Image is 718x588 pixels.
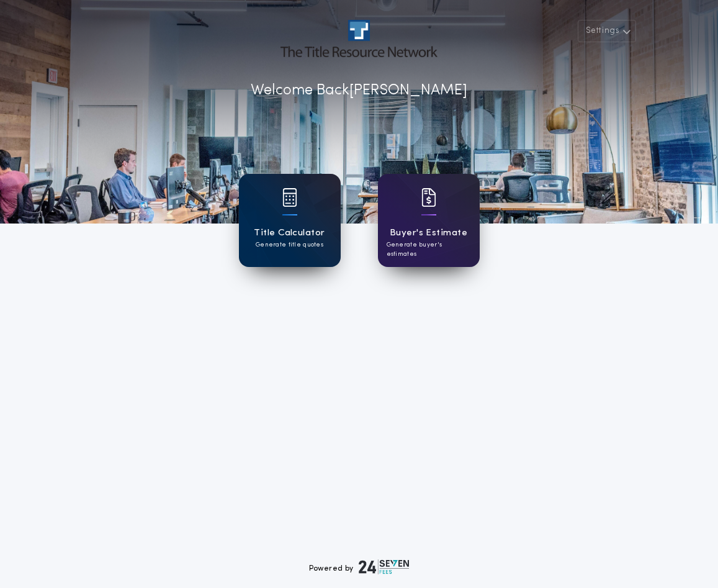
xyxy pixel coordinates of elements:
button: Settings [578,20,636,42]
img: card icon [282,188,297,207]
h1: Title Calculator [254,226,325,240]
h1: Buyer's Estimate [390,226,467,240]
a: card iconBuyer's EstimateGenerate buyer's estimates [378,174,480,267]
a: card iconTitle CalculatorGenerate title quotes [239,174,341,267]
img: account-logo [280,20,437,57]
img: card icon [421,188,436,207]
p: Welcome Back [PERSON_NAME] [251,79,467,102]
p: Generate title quotes [256,240,323,250]
img: logo [359,559,410,574]
p: Generate buyer's estimates [387,240,471,259]
div: Powered by [309,559,410,574]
